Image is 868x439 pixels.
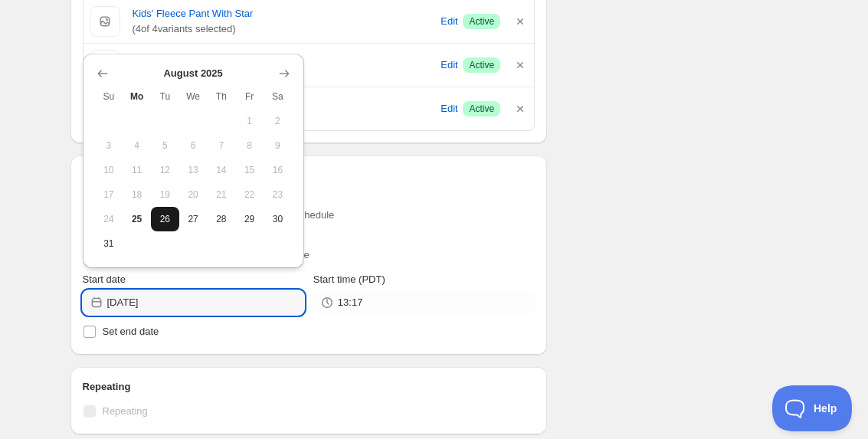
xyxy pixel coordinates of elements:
th: Wednesday [179,84,208,109]
span: Start date [83,274,126,285]
span: 3 [101,139,117,152]
span: 31 [101,238,117,250]
span: 28 [214,213,230,225]
span: 19 [157,188,173,201]
button: Wednesday August 6 2025 [179,133,208,158]
span: 10 [101,164,117,176]
button: Sunday August 10 2025 [95,158,123,182]
button: Sunday August 31 2025 [95,231,123,256]
span: 20 [185,188,201,201]
span: Active [469,15,494,28]
span: Active [469,103,494,115]
button: Show previous month, July 2025 [92,63,113,84]
span: 15 [241,164,257,176]
a: Kids' Happy Smile Jogger [133,50,436,65]
span: Active [469,59,494,71]
span: 23 [270,188,286,201]
span: Su [101,90,117,103]
button: Sunday August 17 2025 [95,182,123,207]
button: Monday August 18 2025 [123,182,151,207]
span: 1 [241,115,257,127]
span: Repeating [103,405,148,417]
span: 4 [129,139,145,152]
span: 11 [129,164,145,176]
h2: Repeating [83,379,536,395]
span: 21 [214,188,230,201]
span: Set end date [103,326,159,337]
button: Edit [438,53,460,77]
span: 14 [214,164,230,176]
button: Sunday August 24 2025 [95,207,123,231]
button: Today Monday August 25 2025 [123,207,151,231]
button: Tuesday August 12 2025 [151,158,179,182]
th: Sunday [95,84,123,109]
th: Saturday [264,84,292,109]
button: Monday August 11 2025 [123,158,151,182]
span: Sa [270,90,286,103]
span: Start time (PDT) [313,274,385,285]
a: Kids' Fleece Pant With Star [133,6,436,21]
button: Friday August 29 2025 [235,207,264,231]
th: Friday [235,84,264,109]
span: 26 [157,213,173,225]
span: 12 [157,164,173,176]
button: Saturday August 2 2025 [264,109,292,133]
span: Edit [441,57,457,73]
button: Wednesday August 27 2025 [179,207,208,231]
button: Friday August 1 2025 [235,109,264,133]
span: 24 [101,213,117,225]
span: Mo [129,90,145,103]
button: Thursday August 14 2025 [208,158,236,182]
th: Tuesday [151,84,179,109]
span: Fr [241,90,257,103]
button: Friday August 22 2025 [235,182,264,207]
th: Monday [123,84,151,109]
iframe: Toggle Customer Support [772,385,853,431]
button: Thursday August 7 2025 [208,133,236,158]
span: 6 [185,139,201,152]
button: Tuesday August 19 2025 [151,182,179,207]
h2: Active dates [83,168,536,183]
button: Edit [438,97,460,121]
span: Th [214,90,230,103]
button: Saturday August 16 2025 [264,158,292,182]
span: Edit [441,14,457,29]
span: 8 [241,139,257,152]
button: Edit [438,9,460,34]
span: Tu [157,90,173,103]
button: Monday August 4 2025 [123,133,151,158]
button: Thursday August 21 2025 [208,182,236,207]
span: 30 [270,213,286,225]
span: 29 [241,213,257,225]
button: Sunday August 3 2025 [95,133,123,158]
span: 18 [129,188,145,201]
span: 25 [129,213,145,225]
span: 9 [270,139,286,152]
span: 13 [185,164,201,176]
button: Show next month, September 2025 [274,63,295,84]
span: 7 [214,139,230,152]
button: Tuesday August 26 2025 [151,207,179,231]
span: 27 [185,213,201,225]
button: Saturday August 23 2025 [264,182,292,207]
button: Saturday August 9 2025 [264,133,292,158]
span: 22 [241,188,257,201]
span: ( 4 of 4 variants selected) [133,21,436,37]
span: Edit [441,101,457,116]
span: 16 [270,164,286,176]
button: Tuesday August 5 2025 [151,133,179,158]
button: Wednesday August 13 2025 [179,158,208,182]
button: Wednesday August 20 2025 [179,182,208,207]
button: Friday August 15 2025 [235,158,264,182]
span: We [185,90,201,103]
button: Friday August 8 2025 [235,133,264,158]
button: Saturday August 30 2025 [264,207,292,231]
span: 17 [101,188,117,201]
th: Thursday [208,84,236,109]
button: Thursday August 28 2025 [208,207,236,231]
span: 5 [157,139,173,152]
span: 2 [270,115,286,127]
